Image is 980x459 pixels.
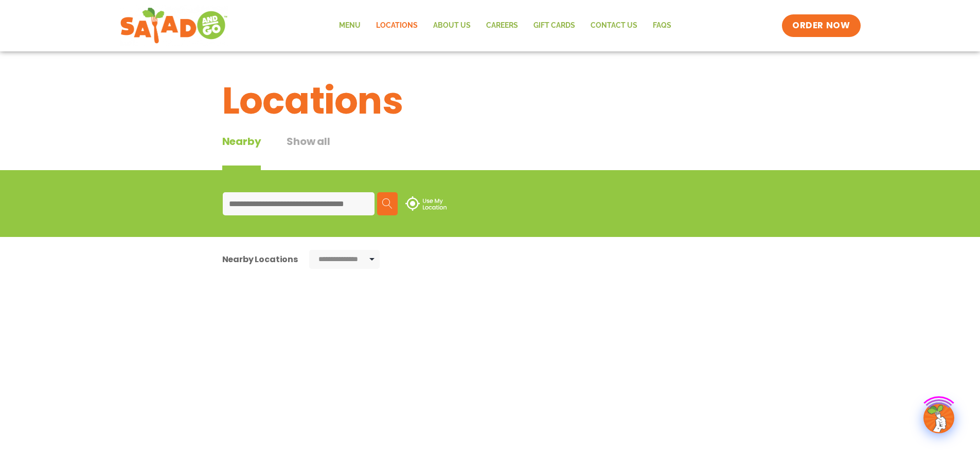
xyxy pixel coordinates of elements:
a: ORDER NOW [782,14,860,37]
div: Nearby [222,134,261,170]
img: new-SAG-logo-768×292 [120,5,228,46]
a: About Us [425,14,478,38]
button: Show all [287,134,330,170]
div: Tabbed content [222,134,356,170]
a: Contact Us [583,14,645,38]
a: FAQs [645,14,679,38]
span: ORDER NOW [792,20,850,32]
a: Locations [368,14,425,38]
nav: Menu [331,14,679,38]
img: use-location.svg [405,196,447,211]
a: Careers [478,14,526,38]
a: Menu [331,14,368,38]
a: GIFT CARDS [526,14,583,38]
h1: Locations [222,73,758,128]
div: Nearby Locations [222,253,298,266]
img: search.svg [382,198,393,209]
